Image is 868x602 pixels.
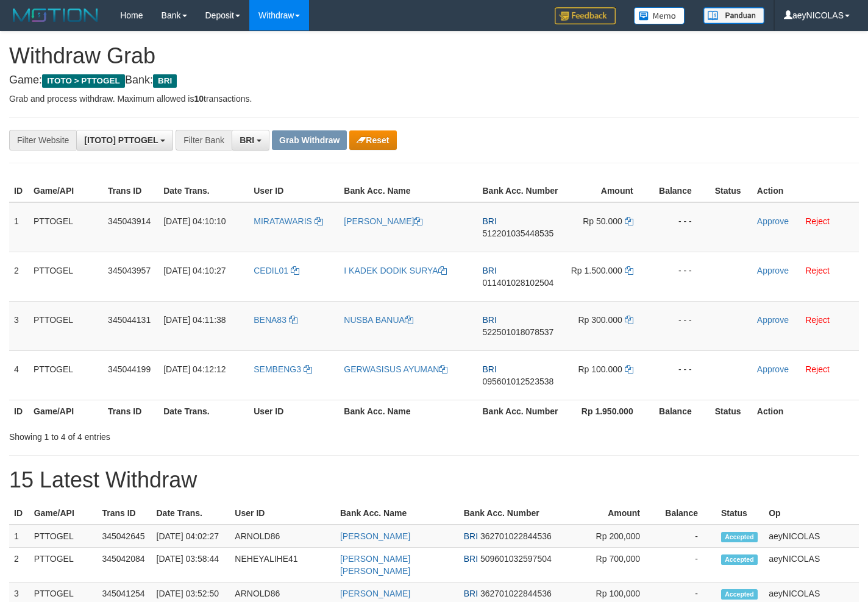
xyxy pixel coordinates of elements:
[634,7,685,24] img: Button%20Memo.svg
[249,400,339,422] th: User ID
[9,6,102,24] img: MOTION_logo.png
[163,364,226,374] span: [DATE] 04:12:12
[555,7,616,24] img: Feedback.jpg
[652,400,710,422] th: Balance
[578,364,622,374] span: Rp 100.000
[757,315,789,325] a: Approve
[478,180,563,202] th: Bank Acc. Number
[757,266,789,275] a: Approve
[658,525,716,548] td: -
[571,266,622,275] span: Rp 1.500.000
[152,502,230,525] th: Date Trans.
[349,130,396,150] button: Reset
[344,315,413,325] a: NUSBA BANUA
[710,400,752,422] th: Status
[340,589,410,598] a: [PERSON_NAME]
[194,94,204,104] strong: 10
[721,554,758,565] span: Accepted
[344,216,422,226] a: [PERSON_NAME]
[652,180,710,202] th: Balance
[29,502,98,525] th: Game/API
[9,130,76,150] div: Filter Website
[9,468,859,492] h1: 15 Latest Withdraw
[254,266,299,275] a: CEDIL01
[9,180,29,202] th: ID
[483,266,497,275] span: BRI
[483,278,554,288] span: Copy 011401028102504 to clipboard
[805,266,830,275] a: Reject
[625,364,633,374] a: Copy 100000 to clipboard
[805,216,830,226] a: Reject
[563,400,652,422] th: Rp 1.950.000
[764,525,859,548] td: aeyNICOLAS
[230,525,335,548] td: ARNOLD86
[576,502,658,525] th: Amount
[716,502,764,525] th: Status
[42,74,125,88] span: ITOTO > PTTOGEL
[344,364,447,374] a: GERWASISUS AYUMAN
[757,216,789,226] a: Approve
[108,315,151,325] span: 345044131
[625,315,633,325] a: Copy 300000 to clipboard
[29,180,103,202] th: Game/API
[152,525,230,548] td: [DATE] 04:02:27
[652,350,710,400] td: - - -
[464,531,478,541] span: BRI
[480,589,552,598] span: Copy 362701022844536 to clipboard
[29,350,103,400] td: PTTOGEL
[9,74,859,87] h4: Game: Bank:
[764,548,859,583] td: aeyNICOLAS
[710,180,752,202] th: Status
[9,202,29,252] td: 1
[757,364,789,374] a: Approve
[752,400,859,422] th: Action
[9,548,29,583] td: 2
[805,315,830,325] a: Reject
[721,589,758,600] span: Accepted
[340,531,410,541] a: [PERSON_NAME]
[483,216,497,226] span: BRI
[254,216,312,226] span: MIRATAWARIS
[97,548,151,583] td: 345042084
[158,180,249,202] th: Date Trans.
[652,301,710,350] td: - - -
[108,364,151,374] span: 345044199
[464,554,478,564] span: BRI
[108,216,151,226] span: 345043914
[483,364,497,374] span: BRI
[703,7,764,24] img: panduan.png
[254,216,323,226] a: MIRATAWARIS
[9,502,29,525] th: ID
[272,130,347,150] button: Grab Withdraw
[29,548,98,583] td: PTTOGEL
[805,364,830,374] a: Reject
[658,502,716,525] th: Balance
[658,548,716,583] td: -
[576,525,658,548] td: Rp 200,000
[254,364,312,374] a: SEMBENG3
[652,252,710,301] td: - - -
[254,364,301,374] span: SEMBENG3
[29,525,98,548] td: PTTOGEL
[335,502,459,525] th: Bank Acc. Name
[254,266,288,275] span: CEDIL01
[483,327,554,337] span: Copy 522501018078537 to clipboard
[29,252,103,301] td: PTTOGEL
[249,180,339,202] th: User ID
[464,589,478,598] span: BRI
[163,216,226,226] span: [DATE] 04:10:10
[339,180,477,202] th: Bank Acc. Name
[9,525,29,548] td: 1
[240,135,254,145] span: BRI
[625,216,633,226] a: Copy 50000 to clipboard
[29,202,103,252] td: PTTOGEL
[483,228,554,238] span: Copy 512201035448535 to clipboard
[576,548,658,583] td: Rp 700,000
[97,525,151,548] td: 345042645
[9,350,29,400] td: 4
[583,216,622,226] span: Rp 50.000
[339,400,477,422] th: Bank Acc. Name
[108,266,151,275] span: 345043957
[103,400,158,422] th: Trans ID
[480,531,552,541] span: Copy 362701022844536 to clipboard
